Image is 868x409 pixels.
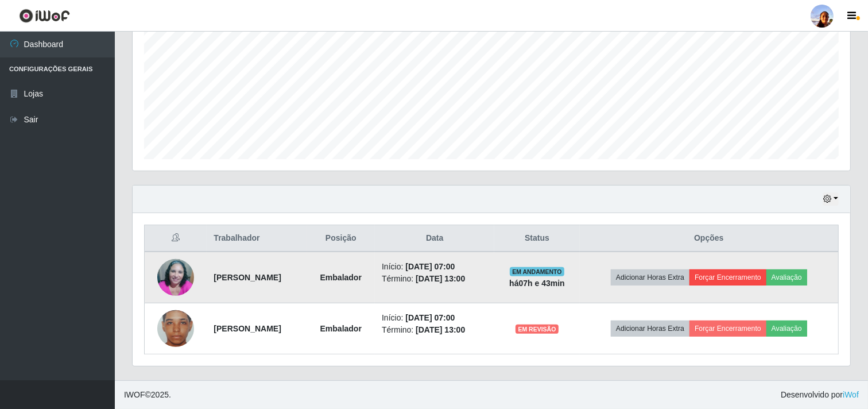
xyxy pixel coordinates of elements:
span: Desenvolvido por [781,389,859,401]
img: 1692719083262.jpeg [157,296,194,361]
strong: [PERSON_NAME] [214,273,281,282]
button: Avaliação [766,321,807,337]
th: Opções [580,225,839,252]
strong: [PERSON_NAME] [214,324,281,333]
button: Avaliação [766,269,807,285]
th: Data [375,225,494,252]
button: Forçar Encerramento [689,321,766,337]
time: [DATE] 07:00 [405,313,455,322]
th: Posição [307,225,375,252]
button: Adicionar Horas Extra [611,321,689,337]
strong: Embalador [320,273,362,282]
button: Forçar Encerramento [689,269,766,285]
span: © 2025 . [124,389,171,401]
time: [DATE] 13:00 [416,274,465,283]
img: 1694357568075.jpeg [157,245,194,310]
button: Adicionar Horas Extra [611,269,689,285]
li: Início: [382,312,487,324]
li: Término: [382,273,487,285]
li: Início: [382,261,487,273]
strong: Embalador [320,324,362,333]
span: IWOF [124,390,145,399]
th: Trabalhador [207,225,307,252]
img: CoreUI Logo [19,9,70,23]
span: EM ANDAMENTO [510,267,564,276]
li: Término: [382,324,487,336]
span: EM REVISÃO [516,325,558,334]
a: iWof [843,390,859,399]
time: [DATE] 13:00 [416,325,465,334]
th: Status [494,225,579,252]
strong: há 07 h e 43 min [509,279,565,288]
time: [DATE] 07:00 [405,262,455,271]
